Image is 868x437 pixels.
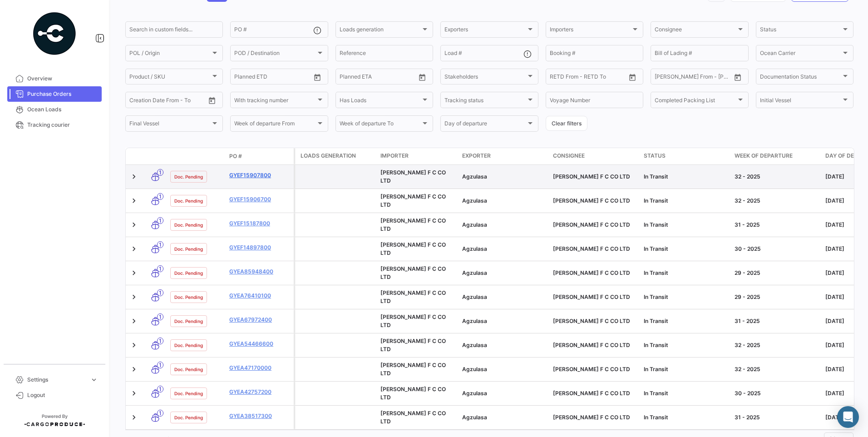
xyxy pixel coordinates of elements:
[226,149,294,164] datatable-header-cell: PO #
[234,122,316,128] span: Week of departure From
[174,414,203,421] span: Doc. Pending
[380,289,446,304] span: SEUNG JIN F C CO LTD
[311,70,324,84] button: Open calendar
[731,148,822,164] datatable-header-cell: Week of departure
[229,195,290,204] a: GYEF15906700
[380,338,446,353] span: SEUNG JIN F C CO LTD
[7,102,102,117] a: Ocean Loads
[174,390,203,397] span: Doc. Pending
[27,376,86,384] span: Settings
[340,28,421,34] span: Loads generation
[644,197,727,205] div: In Transit
[644,293,727,301] div: In Transit
[129,244,138,253] a: Expand/Collapse Row
[234,98,316,104] span: With tracking number
[32,11,77,56] img: powered-by.png
[129,220,138,229] a: Expand/Collapse Row
[380,386,446,401] span: SEUNG JIN F C CO LTD
[174,221,203,228] span: Doc. Pending
[553,318,630,324] span: SEUNG JIN F C CO LTD
[735,389,818,397] div: 30 - 2025
[157,169,163,176] span: 1
[380,169,446,184] span: SEUNG JIN F C CO LTD
[644,269,727,277] div: In Transit
[157,289,163,296] span: 1
[380,410,446,425] span: SEUNG JIN F C CO LTD
[735,269,818,277] div: 29 - 2025
[444,28,526,34] span: Exporters
[553,342,630,348] span: SEUNG JIN F C CO LTD
[174,293,203,301] span: Doc. Pending
[655,28,736,34] span: Consignee
[553,293,630,300] span: SEUNG JIN F C CO LTD
[129,341,138,350] a: Expand/Collapse Row
[229,219,290,228] a: GYEF15187800
[234,51,316,58] span: POD / Destination
[462,245,487,252] span: Agzulasa
[553,390,630,397] span: SEUNG JIN F C CO LTD
[7,71,102,86] a: Overview
[735,293,818,301] div: 29 - 2025
[229,316,290,324] a: GYEA67972400
[735,245,818,253] div: 30 - 2025
[27,74,98,83] span: Overview
[157,410,163,417] span: 1
[644,317,727,325] div: In Transit
[550,75,562,81] input: From
[129,268,138,278] a: Expand/Collapse Row
[553,197,630,204] span: SEUNG JIN F C CO LTD
[444,75,526,81] span: Stakeholders
[735,341,818,349] div: 32 - 2025
[735,197,818,205] div: 32 - 2025
[674,75,710,81] input: To
[27,391,98,399] span: Logout
[553,414,630,421] span: SEUNG JIN F C CO LTD
[301,152,356,160] span: Loads generation
[148,98,185,104] input: To
[553,245,630,252] span: SEUNG JIN F C CO LTD
[644,365,727,373] div: In Transit
[760,51,841,58] span: Ocean Carrier
[462,269,487,276] span: Agzulasa
[459,148,549,164] datatable-header-cell: Exporter
[253,75,290,81] input: To
[760,28,841,34] span: Status
[167,153,226,160] datatable-header-cell: Doc. Status
[129,98,142,104] input: From
[380,217,446,232] span: SEUNG JIN F C CO LTD
[129,122,211,128] span: Final Vessel
[415,70,429,84] button: Open calendar
[549,148,640,164] datatable-header-cell: Consignee
[735,365,818,373] div: 32 - 2025
[229,340,290,348] a: GYEA54466600
[174,269,203,277] span: Doc. Pending
[157,338,163,344] span: 1
[27,90,98,98] span: Purchase Orders
[655,75,667,81] input: From
[295,148,377,164] datatable-header-cell: Loads generation
[644,173,727,181] div: In Transit
[229,268,290,276] a: GYEA85948400
[760,75,841,81] span: Documentation Status
[553,173,630,180] span: SEUNG JIN F C CO LTD
[129,389,138,398] a: Expand/Collapse Row
[546,116,587,131] button: Clear filters
[157,241,163,248] span: 1
[174,366,203,373] span: Doc. Pending
[380,313,446,328] span: SEUNG JIN F C CO LTD
[234,75,247,81] input: From
[129,293,138,302] a: Expand/Collapse Row
[157,265,163,272] span: 1
[462,414,487,421] span: Agzulasa
[359,75,395,81] input: To
[340,75,352,81] input: From
[837,406,859,428] div: Abrir Intercom Messenger
[553,269,630,276] span: SEUNG JIN F C CO LTD
[462,221,487,228] span: Agzulasa
[731,70,745,84] button: Open calendar
[129,413,138,422] a: Expand/Collapse Row
[90,376,98,384] span: expand_more
[174,173,203,180] span: Doc. Pending
[444,98,526,104] span: Tracking status
[7,117,102,133] a: Tracking courier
